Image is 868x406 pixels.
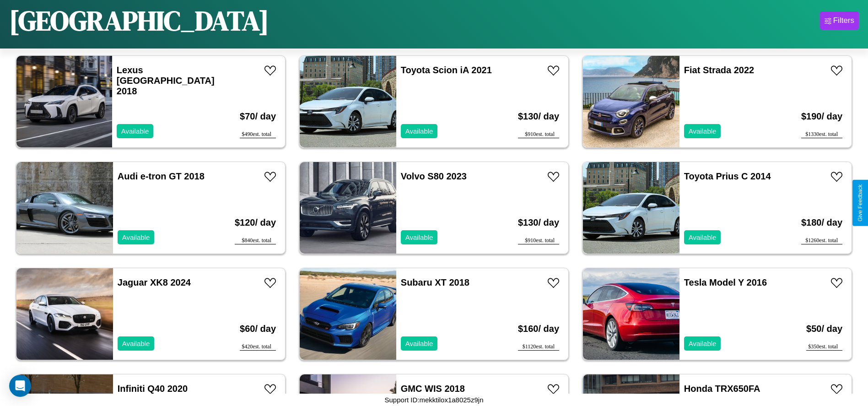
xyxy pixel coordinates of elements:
[405,337,433,350] p: Available
[806,314,842,343] h3: $ 50 / day
[235,208,276,237] h3: $ 120 / day
[240,102,276,131] h3: $ 70 / day
[385,394,484,406] p: Support ID: mekktilox1a8025z9jn
[518,208,559,237] h3: $ 130 / day
[820,11,859,30] button: Filters
[518,131,559,138] div: $ 910 est. total
[518,343,559,351] div: $ 1120 est. total
[122,337,150,350] p: Available
[9,2,269,39] h1: [GEOGRAPHIC_DATA]
[684,65,754,75] a: Fiat Strada 2022
[518,314,559,343] h3: $ 160 / day
[689,231,717,244] p: Available
[240,314,276,343] h3: $ 60 / day
[240,131,276,138] div: $ 490 est. total
[689,125,717,137] p: Available
[122,231,150,244] p: Available
[235,237,276,244] div: $ 840 est. total
[121,125,149,137] p: Available
[401,65,492,75] a: Toyota Scion iA 2021
[518,237,559,244] div: $ 910 est. total
[240,343,276,351] div: $ 420 est. total
[401,277,469,287] a: Subaru XT 2018
[684,171,771,181] a: Toyota Prius C 2014
[806,343,842,351] div: $ 350 est. total
[857,184,863,222] div: Give Feedback
[118,277,191,287] a: Jaguar XK8 2024
[801,237,842,244] div: $ 1260 est. total
[9,375,31,397] div: Open Intercom Messenger
[118,171,205,181] a: Audi e-tron GT 2018
[801,102,842,131] h3: $ 190 / day
[401,384,465,394] a: GMC WIS 2018
[801,208,842,237] h3: $ 180 / day
[833,16,854,25] div: Filters
[401,171,467,181] a: Volvo S80 2023
[684,277,767,287] a: Tesla Model Y 2016
[405,125,433,137] p: Available
[118,384,188,394] a: Infiniti Q40 2020
[518,102,559,131] h3: $ 130 / day
[689,337,717,350] p: Available
[405,231,433,244] p: Available
[801,131,842,138] div: $ 1330 est. total
[117,65,215,96] a: Lexus [GEOGRAPHIC_DATA] 2018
